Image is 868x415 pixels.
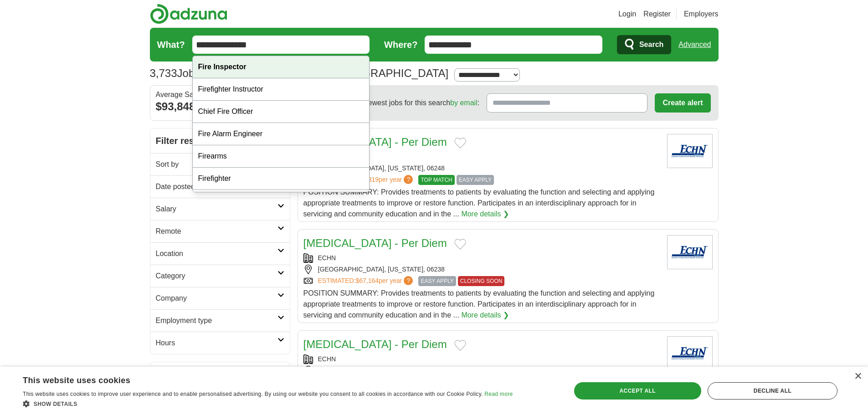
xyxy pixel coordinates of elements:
div: [GEOGRAPHIC_DATA], [US_STATE], 06248 [303,164,660,173]
button: Add to favorite jobs [454,340,466,351]
a: Sort by [150,153,290,175]
div: $93,848 [156,98,284,115]
div: This website uses cookies [23,372,490,386]
span: EASY APPLY [457,175,494,185]
span: 3,733 [150,65,177,82]
span: ? [404,175,413,184]
div: Firefighter Instructor [193,78,370,101]
h2: Hours [156,338,277,348]
button: Add to favorite jobs [454,239,466,250]
a: Remote [150,220,290,242]
h2: Category [156,271,277,282]
a: Date posted [150,175,290,198]
a: Read more, opens a new window [484,391,513,397]
h2: Filter results [150,128,290,153]
a: Salary [150,198,290,220]
img: ECHN logo [667,235,713,269]
span: Receive the newest jobs for this search : [324,97,479,108]
span: $67,164 [355,277,379,284]
div: Fire Alarm Engineer [193,123,370,145]
a: More details ❯ [461,310,509,321]
h2: Employment type [156,315,277,326]
span: POSITION SUMMARY: Provides treatments to patients by evaluating the function and selecting and ap... [303,188,655,218]
a: Employers [684,9,719,20]
a: [MEDICAL_DATA] - Per Diem [303,237,447,249]
h1: Jobs in [GEOGRAPHIC_DATA], [GEOGRAPHIC_DATA] [150,67,449,79]
button: Add to favorite jobs [454,138,466,149]
strong: Fire Inspector [198,63,247,71]
a: ESTIMATED:$67,164per year? [318,276,415,286]
div: Decline all [708,382,837,400]
button: Create alert [655,93,710,113]
h2: Remote [156,226,277,237]
a: ECHN [318,355,336,363]
span: Search [639,36,663,54]
a: ECHN [318,254,336,261]
span: POSITION SUMMARY: Provides treatments to patients by evaluating the function and selecting and ap... [303,289,655,319]
a: Employment type [150,309,290,332]
img: Adzuna logo [150,4,227,24]
img: ECHN logo [667,336,713,370]
h2: Location [156,248,277,259]
a: Location [150,242,290,265]
div: [GEOGRAPHIC_DATA], [US_STATE], 06237 [303,366,660,375]
a: Advanced [678,36,711,54]
div: Show details [23,399,513,408]
h2: Salary [156,204,277,215]
a: Register [643,9,671,20]
div: Fire Service [193,190,370,212]
a: Login [618,9,636,20]
span: EASY APPLY [418,276,456,286]
a: [MEDICAL_DATA] - Per Diem [303,136,447,148]
div: Chief Fire Officer [193,101,370,123]
button: Search [617,35,671,54]
img: ECHN logo [667,134,713,168]
span: TOP MATCH [418,175,454,185]
label: What? [157,38,185,51]
h2: Company [156,293,277,304]
h2: Date posted [156,181,277,192]
div: Close [854,373,861,380]
span: Show details [34,401,77,407]
div: Firearms [193,145,370,168]
span: This website uses cookies to improve user experience and to enable personalised advertising. By u... [23,391,483,397]
a: More details ❯ [461,209,509,220]
span: ? [404,276,413,285]
a: [MEDICAL_DATA] - Per Diem [303,338,447,350]
a: Category [150,265,290,287]
div: Accept all [574,382,701,400]
h2: Sort by [156,159,277,170]
a: Company [150,287,290,309]
div: Firefighter [193,168,370,190]
div: [GEOGRAPHIC_DATA], [US_STATE], 06238 [303,265,660,274]
a: Hours [150,332,290,354]
span: CLOSING SOON [458,276,505,286]
label: Where? [384,38,417,51]
a: by email [450,99,478,107]
div: Average Salary [156,91,284,98]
